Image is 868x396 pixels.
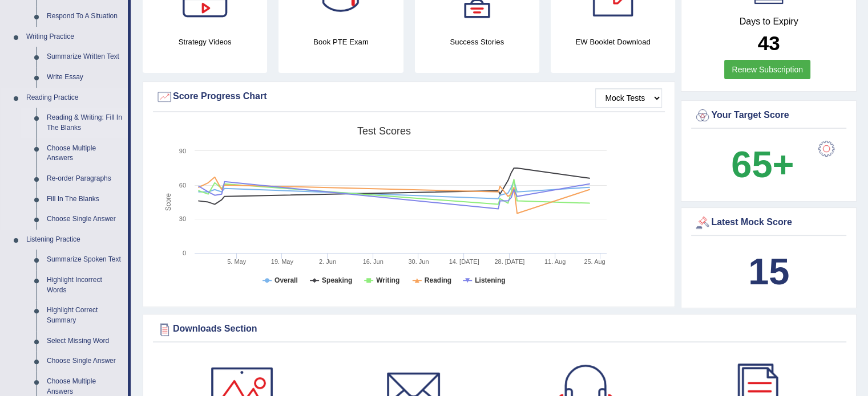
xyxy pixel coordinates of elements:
a: Respond To A Situation [42,6,128,27]
text: 60 [179,182,186,189]
tspan: 25. Aug [584,258,605,265]
tspan: 5. May [227,258,247,265]
div: Score Progress Chart [156,88,662,105]
a: Select Missing Word [42,331,128,352]
tspan: Test scores [357,125,411,137]
tspan: Overall [274,276,298,284]
tspan: 2. Jun [319,258,336,265]
a: Renew Subscription [724,60,810,79]
h4: EW Booklet Download [551,36,675,48]
a: Highlight Incorrect Words [42,270,128,300]
a: Fill In The Blanks [42,189,128,210]
div: Your Target Score [694,107,843,124]
div: Latest Mock Score [694,214,843,231]
a: Listening Practice [21,230,128,250]
h4: Days to Expiry [694,17,843,27]
b: 65+ [731,144,794,185]
h4: Book PTE Exam [278,36,403,48]
a: Reading & Writing: Fill In The Blanks [42,108,128,138]
a: Choose Single Answer [42,351,128,371]
b: 43 [758,32,780,54]
a: Writing Practice [21,27,128,47]
tspan: Speaking [322,276,352,284]
a: Re-order Paragraphs [42,169,128,189]
tspan: Score [164,193,172,211]
a: Write Essay [42,67,128,88]
text: 90 [179,148,186,154]
tspan: 28. [DATE] [494,258,524,265]
a: Reading Practice [21,88,128,108]
a: Summarize Spoken Text [42,250,128,270]
tspan: 16. Jun [363,258,383,265]
tspan: 30. Jun [408,258,429,265]
text: 30 [179,215,186,222]
tspan: 19. May [271,258,294,265]
a: Choose Single Answer [42,209,128,230]
tspan: Reading [425,276,451,284]
a: Choose Multiple Answers [42,138,128,169]
tspan: 14. [DATE] [449,258,479,265]
tspan: Writing [376,276,399,284]
b: 15 [748,251,789,292]
h4: Success Stories [415,36,539,48]
a: Highlight Correct Summary [42,300,128,330]
a: Summarize Written Text [42,47,128,67]
tspan: Listening [475,276,505,284]
tspan: 11. Aug [544,258,566,265]
div: Downloads Section [156,321,843,338]
text: 0 [183,250,186,256]
h4: Strategy Videos [143,36,267,48]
